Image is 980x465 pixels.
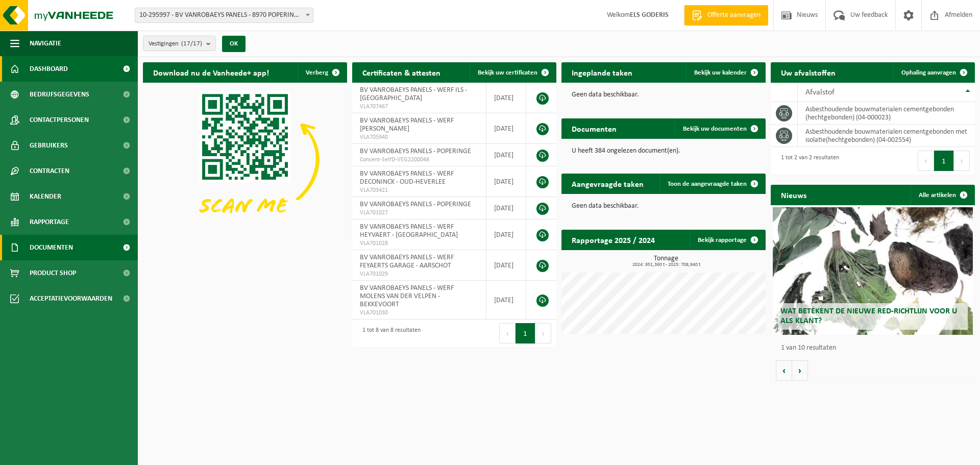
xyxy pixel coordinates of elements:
div: 1 tot 8 van 8 resultaten [357,322,421,345]
span: Navigatie [30,31,61,56]
td: [DATE] [486,250,526,281]
span: BV VANROBAEYS PANELS - WERF ILS - [GEOGRAPHIC_DATA] [360,86,467,102]
h2: Certificaten & attesten [352,62,451,82]
p: Geen data beschikbaar. [572,91,755,99]
button: 1 [516,323,535,344]
button: 1 [934,151,954,171]
button: Vorige [776,360,792,381]
span: Wat betekent de nieuwe RED-richtlijn voor u als klant? [780,307,957,325]
p: Geen data beschikbaar. [572,203,755,210]
span: BV VANROBAEYS PANELS - POPERINGE [360,148,471,155]
span: Vestigingen [149,36,202,52]
span: 10-295997 - BV VANROBAEYS PANELS - 8970 POPERINGE, BENELUXLAAN 12 [135,8,313,23]
span: VLA707467 [360,103,478,111]
button: Verberg [298,62,346,83]
h2: Download nu de Vanheede+ app! [143,62,279,82]
button: Vestigingen(17/17) [143,36,216,51]
span: Acceptatievoorwaarden [30,286,112,311]
div: 1 tot 2 van 2 resultaten [776,150,839,172]
button: OK [222,36,246,52]
span: VLA703421 [360,186,478,194]
span: Gebruikers [30,133,68,158]
td: [DATE] [486,83,526,113]
span: BV VANROBAEYS PANELS - WERF MOLENS VAN DER VELPEN - BEKKEVOORT [360,284,454,308]
span: VLA701030 [360,309,478,317]
button: Volgende [792,360,808,381]
h2: Documenten [561,118,627,138]
span: Contracten [30,158,69,184]
td: [DATE] [486,113,526,144]
button: Next [535,323,551,344]
td: [DATE] [486,144,526,166]
span: Bedrijfsgegevens [30,82,89,107]
strong: ELS GODERIS [630,11,669,19]
span: Offerte aanvragen [705,10,763,20]
a: Bekijk uw kalender [686,62,765,83]
h2: Rapportage 2025 / 2024 [561,230,665,250]
span: 10-295997 - BV VANROBAEYS PANELS - 8970 POPERINGE, BENELUXLAAN 12 [135,8,313,22]
span: VLA701029 [360,270,478,278]
span: VLA701027 [360,209,478,217]
span: VLA705940 [360,133,478,141]
button: Next [954,151,970,171]
span: BV VANROBAEYS PANELS - WERF DECONINCK - OUD-HEVERLEE [360,170,454,186]
span: Consent-SelfD-VEG2200048 [360,156,478,164]
h2: Nieuws [771,185,817,205]
h2: Uw afvalstoffen [771,62,846,82]
td: [DATE] [486,219,526,250]
td: [DATE] [486,281,526,320]
td: asbesthoudende bouwmaterialen cementgebonden met isolatie(hechtgebonden) (04-002554) [798,125,975,147]
p: U heeft 384 ongelezen document(en). [572,148,755,155]
span: Bekijk uw certificaten [478,69,537,76]
span: Rapportage [30,209,69,235]
span: 2024: 951,360 t - 2025: 708,940 t [567,262,766,267]
span: Ophaling aanvragen [901,69,956,76]
button: Previous [918,151,934,171]
span: VLA701028 [360,239,478,248]
span: Afvalstof [805,88,835,96]
span: BV VANROBAEYS PANELS - POPERINGE [360,201,471,208]
span: Contactpersonen [30,107,89,133]
span: Kalender [30,184,61,209]
span: Dashboard [30,56,68,82]
a: Toon de aangevraagde taken [659,174,765,194]
td: [DATE] [486,166,526,197]
a: Bekijk rapportage [690,230,765,250]
h2: Ingeplande taken [561,62,643,82]
span: BV VANROBAEYS PANELS - WERF [PERSON_NAME] [360,117,454,133]
span: BV VANROBAEYS PANELS - WERF FEYAERTS GARAGE - AARSCHOT [360,254,454,270]
p: 1 van 10 resultaten [781,345,970,352]
button: Previous [499,323,516,344]
td: asbesthoudende bouwmaterialen cementgebonden (hechtgebonden) (04-000023) [798,102,975,125]
span: Product Shop [30,260,76,286]
span: Verberg [306,69,328,76]
h3: Tonnage [567,255,766,267]
a: Alle artikelen [911,185,974,205]
span: Bekijk uw documenten [683,126,747,132]
span: BV VANROBAEYS PANELS - WERF HEYVAERT - [GEOGRAPHIC_DATA] [360,223,458,239]
a: Bekijk uw documenten [675,118,765,139]
a: Ophaling aanvragen [893,62,974,83]
span: Bekijk uw kalender [694,69,747,76]
a: Bekijk uw certificaten [470,62,555,83]
a: Wat betekent de nieuwe RED-richtlijn voor u als klant? [773,207,973,335]
span: Toon de aangevraagde taken [668,181,747,187]
td: [DATE] [486,197,526,219]
count: (17/17) [181,40,202,47]
img: Download de VHEPlus App [143,83,347,236]
span: Documenten [30,235,73,260]
a: Offerte aanvragen [684,5,768,26]
h2: Aangevraagde taken [561,174,654,193]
